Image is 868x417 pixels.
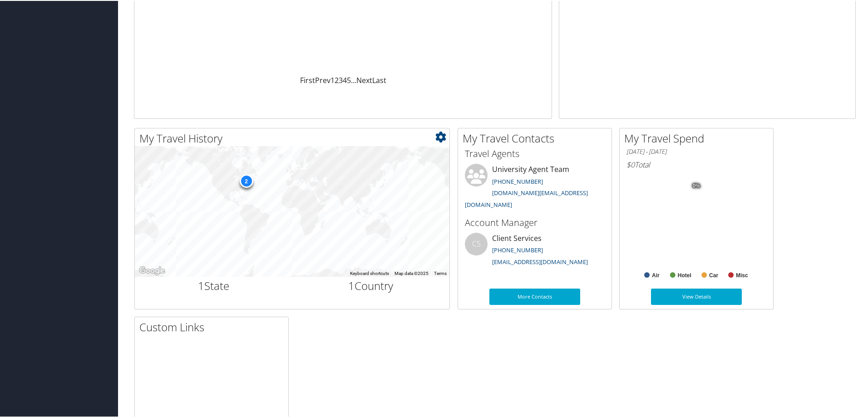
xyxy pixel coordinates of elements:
[463,130,612,145] h2: My Travel Contacts
[460,232,609,269] li: Client Services
[624,130,773,145] h2: My Travel Spend
[492,245,543,253] a: [PHONE_NUMBER]
[626,147,766,155] h6: [DATE] - [DATE]
[300,74,315,84] a: First
[626,159,766,169] h6: Total
[626,159,635,169] span: $0
[335,74,339,84] a: 2
[465,232,488,255] div: CS
[350,270,389,276] button: Keyboard shortcuts
[239,173,253,187] div: 2
[492,177,543,185] a: [PHONE_NUMBER]
[137,264,167,276] img: Google
[465,147,605,159] h3: Travel Agents
[330,74,335,84] a: 1
[651,288,742,304] a: View Details
[652,271,660,278] text: Air
[315,74,330,84] a: Prev
[372,74,386,84] a: Last
[142,277,286,293] h2: State
[356,74,372,84] a: Next
[137,264,167,276] a: Open this area in Google Maps (opens a new window)
[299,277,443,293] h2: Country
[489,288,580,304] a: More Contacts
[139,319,288,334] h2: Custom Links
[693,182,700,188] tspan: 0%
[343,74,347,84] a: 4
[198,277,204,292] span: 1
[139,130,449,145] h2: My Travel History
[348,277,355,292] span: 1
[434,270,447,275] a: Terms (opens in new tab)
[395,270,429,275] span: Map data ©2025
[460,163,609,211] li: University Agent Team
[347,74,351,84] a: 5
[492,257,588,265] a: [EMAIL_ADDRESS][DOMAIN_NAME]
[465,216,605,228] h3: Account Manager
[339,74,343,84] a: 3
[351,74,356,84] span: …
[736,271,748,278] text: Misc
[709,271,718,278] text: Car
[678,271,691,278] text: Hotel
[465,188,588,208] a: [DOMAIN_NAME][EMAIL_ADDRESS][DOMAIN_NAME]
